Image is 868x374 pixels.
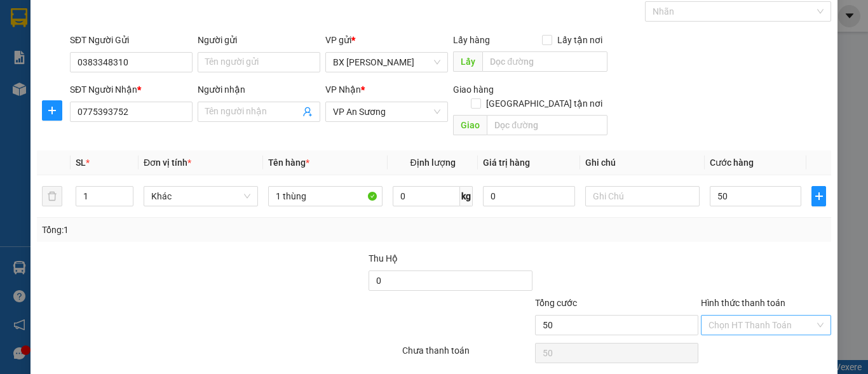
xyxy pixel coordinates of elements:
[811,186,826,206] button: plus
[268,157,309,168] span: Tên hàng
[70,33,193,47] div: SĐT Người Gửi
[76,157,86,168] span: SL
[325,84,361,95] span: VP Nhận
[268,186,383,206] input: VD: Bàn, Ghế
[198,33,320,47] div: Người gửi
[701,298,785,308] label: Hình thức thanh toán
[325,33,448,47] div: VP gửi
[369,253,398,264] span: Thu Hộ
[43,105,62,116] span: plus
[460,186,473,206] span: kg
[453,115,487,135] span: Giao
[483,157,530,168] span: Giá trị hàng
[453,51,482,72] span: Lấy
[585,186,700,206] input: Ghi Chú
[70,83,193,97] div: SĐT Người Nhận
[198,83,320,97] div: Người nhận
[812,191,825,201] span: plus
[151,187,250,206] span: Khác
[302,107,313,117] span: user-add
[580,150,705,175] th: Ghi chú
[42,186,62,206] button: delete
[333,102,440,121] span: VP An Sương
[42,223,336,237] div: Tổng: 1
[144,157,191,168] span: Đơn vị tính
[333,53,440,72] span: BX Phạm Văn Đồng
[42,100,62,121] button: plus
[710,157,754,168] span: Cước hàng
[481,97,607,110] span: [GEOGRAPHIC_DATA] tận nơi
[453,35,490,45] span: Lấy hàng
[487,115,607,135] input: Dọc đường
[401,344,534,366] div: Chưa thanh toán
[535,298,577,308] span: Tổng cước
[453,84,494,95] span: Giao hàng
[482,51,607,72] input: Dọc đường
[552,33,607,47] span: Lấy tận nơi
[410,157,455,168] span: Định lượng
[483,186,574,206] input: 0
